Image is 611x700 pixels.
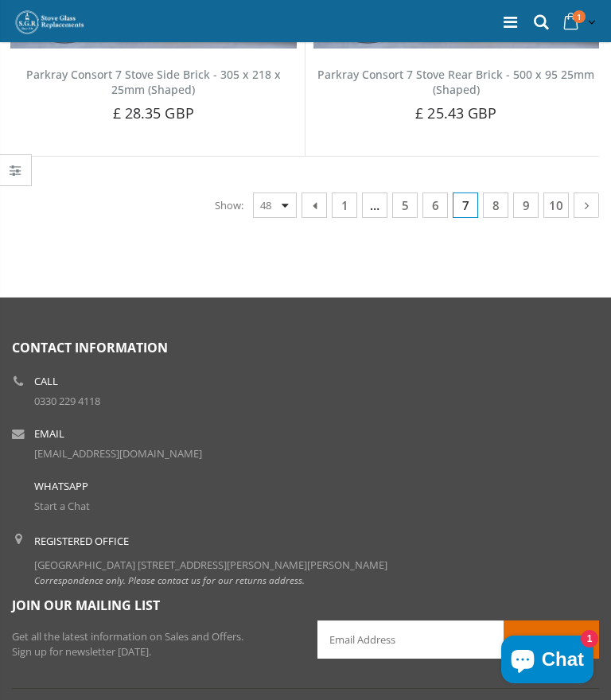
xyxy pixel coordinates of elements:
[504,11,517,33] a: Menu
[12,597,160,614] span: Join our mailing list
[453,192,478,218] span: 7
[34,574,305,586] em: Correspondence only. Please contact us for our returns address.
[573,10,586,23] span: 1
[34,499,90,513] a: Start a Chat
[513,192,539,218] a: 9
[215,192,243,218] span: Show:
[483,192,508,218] a: 8
[415,103,496,122] span: £ 25.43 GBP
[34,429,64,439] b: Email
[543,192,569,218] a: 10
[34,534,129,548] b: Registered Office
[34,376,58,387] b: Call
[12,339,168,356] span: Contact Information
[12,629,294,660] p: Get all the latest information on Sales and Offers. Sign up for newsletter [DATE].
[558,7,599,38] a: 1
[26,67,281,97] a: Parkray Consort 7 Stove Side Brick - 305 x 218 x 25mm (Shaped)
[362,192,387,218] span: …
[392,192,418,218] a: 5
[34,481,88,492] b: WhatsApp
[332,192,357,218] a: 1
[317,67,594,97] a: Parkray Consort 7 Stove Rear Brick - 500 x 95 25mm (Shaped)
[496,636,598,687] inbox-online-store-chat: Shopify online store chat
[113,103,194,122] span: £ 28.35 GBP
[34,534,387,587] div: [GEOGRAPHIC_DATA] [STREET_ADDRESS][PERSON_NAME][PERSON_NAME]
[14,10,86,35] img: Stove Glass Replacement
[34,446,202,461] a: [EMAIL_ADDRESS][DOMAIN_NAME]
[34,394,100,408] a: 0330 229 4118
[317,620,599,659] input: Email Address
[422,192,448,218] a: 6
[504,620,599,659] button: Subscribe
